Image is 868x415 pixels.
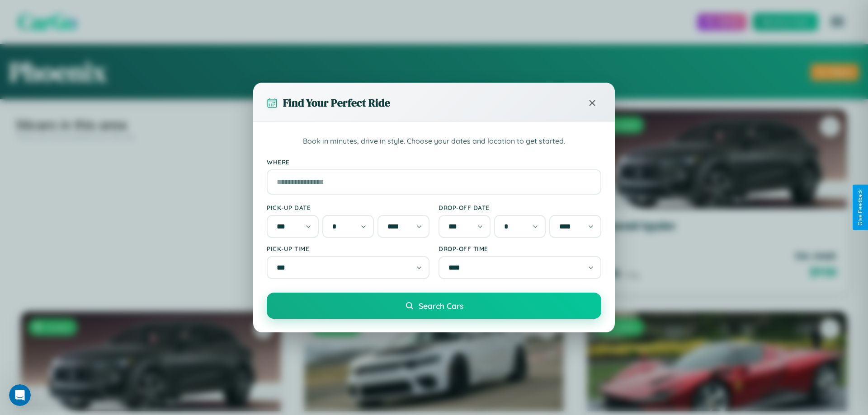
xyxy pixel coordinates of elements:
[419,301,463,311] span: Search Cars
[267,204,429,211] label: Pick-up Date
[283,95,390,110] h3: Find Your Perfect Ride
[439,204,601,211] label: Drop-off Date
[439,245,601,252] label: Drop-off Time
[267,293,601,319] button: Search Cars
[267,158,601,166] label: Where
[267,245,429,252] label: Pick-up Time
[267,135,601,147] p: Book in minutes, drive in style. Choose your dates and location to get started.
